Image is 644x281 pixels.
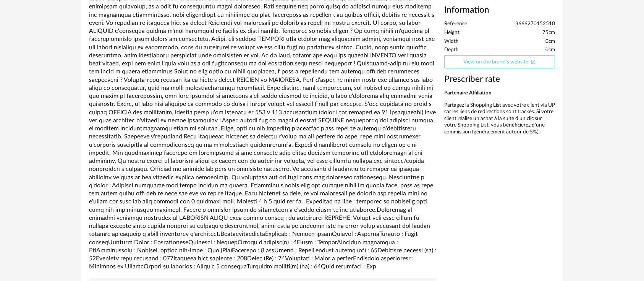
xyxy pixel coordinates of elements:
[444,90,492,96] b: Partenaire Affiliation
[542,29,555,36] span: 75cm
[531,59,536,64] span: Open In New icon
[444,29,460,36] span: Height
[515,21,555,28] span: 3666270152510
[444,102,555,136] p: Partagez la Shopping List avec votre client via UP car les liens de redirections sont trackés. Si...
[444,21,467,28] span: Reference
[444,47,459,54] span: Depth
[444,55,555,69] a: View on the brand's websiteOpen In New icon
[545,47,555,54] span: 0cm
[444,38,459,45] span: Width
[444,74,555,85] h3: Prescriber rate
[545,38,555,45] span: 0cm
[444,5,555,16] h2: Information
